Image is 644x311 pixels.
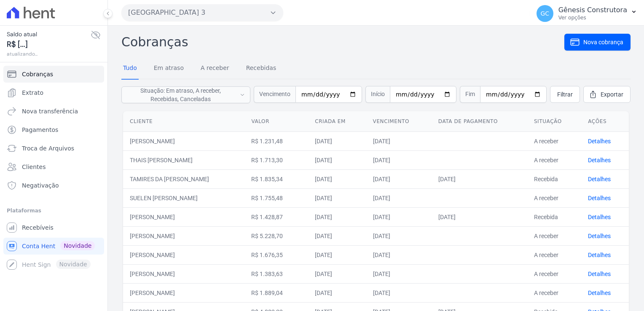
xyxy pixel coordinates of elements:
td: R$ 1.428,87 [244,207,308,226]
span: R$ [...] [7,39,91,50]
td: R$ 5.228,70 [244,226,308,245]
td: Recebida [527,169,581,188]
span: Nova cobrança [583,38,623,46]
a: A receber [199,58,231,80]
td: A receber [527,283,581,302]
th: Cliente [123,111,244,132]
td: [DATE] [366,283,432,302]
span: Extrato [22,88,43,97]
a: Nova cobrança [564,34,631,51]
td: [DATE] [366,188,432,207]
td: R$ 1.713,30 [244,150,308,169]
td: [PERSON_NAME] [123,264,244,283]
a: Detalhes [588,233,611,239]
button: Situação: Em atraso, A receber, Recebidas, Canceladas [121,86,250,103]
span: Pagamentos [22,126,58,134]
th: Ações [581,111,629,132]
td: [PERSON_NAME] [123,245,244,264]
td: [DATE] [308,207,366,226]
h2: Cobranças [121,32,564,51]
td: [DATE] [308,283,366,302]
td: [DATE] [308,131,366,150]
a: Exportar [583,86,631,103]
td: [DATE] [366,226,432,245]
span: Saldo atual [7,30,91,39]
a: Cobranças [3,66,104,83]
div: Plataformas [7,206,101,216]
td: [DATE] [366,131,432,150]
span: Filtrar [557,90,573,99]
td: [DATE] [366,245,432,264]
th: Vencimento [366,111,432,132]
td: [DATE] [308,188,366,207]
span: Exportar [601,90,623,99]
td: [DATE] [308,169,366,188]
td: SUELEN [PERSON_NAME] [123,188,244,207]
td: [DATE] [432,169,527,188]
a: Pagamentos [3,121,104,138]
td: [DATE] [366,264,432,283]
td: [PERSON_NAME] [123,226,244,245]
a: Detalhes [588,271,611,277]
a: Troca de Arquivos [3,140,104,157]
a: Clientes [3,158,104,175]
td: [DATE] [432,207,527,226]
span: atualizando... [7,50,91,58]
a: Detalhes [588,157,611,164]
a: Detalhes [588,252,611,258]
span: Nova transferência [22,107,78,115]
span: Conta Hent [22,242,55,250]
a: Detalhes [588,214,611,220]
td: R$ 1.889,04 [244,283,308,302]
th: Valor [244,111,308,132]
td: R$ 1.383,63 [244,264,308,283]
span: Início [365,86,390,103]
a: Detalhes [588,138,611,145]
td: [PERSON_NAME] [123,131,244,150]
td: [DATE] [308,264,366,283]
td: A receber [527,245,581,264]
td: [DATE] [308,150,366,169]
td: [PERSON_NAME] [123,207,244,226]
a: Nova transferência [3,103,104,120]
td: A receber [527,150,581,169]
th: Criada em [308,111,366,132]
a: Detalhes [588,176,611,182]
td: [DATE] [366,207,432,226]
a: Conta Hent Novidade [3,238,104,255]
span: Troca de Arquivos [22,144,74,153]
span: Situação: Em atraso, A receber, Recebidas, Canceladas [127,86,235,103]
td: [DATE] [308,245,366,264]
span: Clientes [22,163,46,171]
span: Fim [460,86,480,103]
button: GC Gênesis Construtora Ver opções [530,2,644,25]
td: R$ 1.676,35 [244,245,308,264]
span: Recebíveis [22,223,54,232]
a: Detalhes [588,195,611,201]
a: Extrato [3,84,104,101]
a: Negativação [3,177,104,194]
span: Novidade [60,241,95,250]
th: Data de pagamento [432,111,527,132]
a: Recebíveis [3,219,104,236]
td: TAMIRES DA [PERSON_NAME] [123,169,244,188]
th: Situação [527,111,581,132]
span: GC [540,11,549,16]
td: [DATE] [366,169,432,188]
td: [DATE] [366,150,432,169]
td: R$ 1.231,48 [244,131,308,150]
a: Em atraso [152,58,185,80]
span: Negativação [22,181,59,190]
td: Recebida [527,207,581,226]
td: A receber [527,264,581,283]
p: Ver opções [558,14,627,21]
td: A receber [527,226,581,245]
p: Gênesis Construtora [558,6,627,14]
td: A receber [527,131,581,150]
span: Vencimento [254,86,295,103]
a: Filtrar [550,86,580,103]
td: A receber [527,188,581,207]
a: Recebidas [244,58,278,80]
button: [GEOGRAPHIC_DATA] 3 [121,4,283,21]
span: Cobranças [22,70,53,78]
